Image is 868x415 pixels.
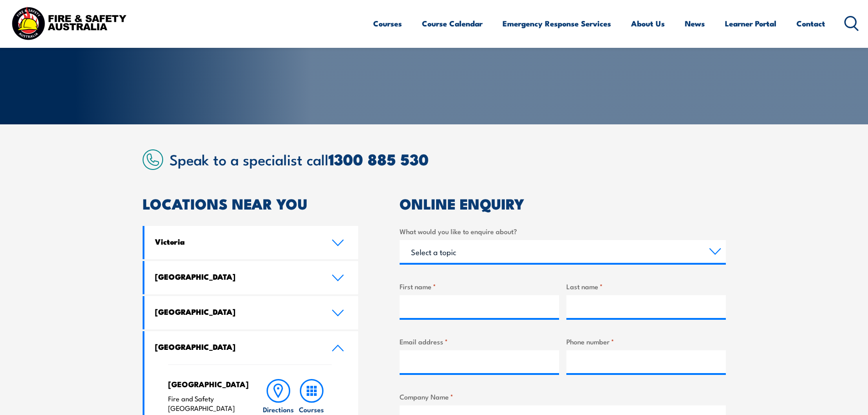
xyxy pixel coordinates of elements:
a: Emergency Response Services [503,11,611,36]
h4: Victoria [155,236,318,246]
a: 1300 885 530 [329,147,429,171]
a: Courses [373,11,402,36]
a: Contact [796,11,825,36]
h2: Speak to a specialist call [169,151,726,167]
h6: Courses [299,405,324,414]
a: About Us [631,11,665,36]
h4: [GEOGRAPHIC_DATA] [155,272,318,282]
h2: ONLINE ENQUIRY [400,197,726,210]
h4: [GEOGRAPHIC_DATA] [155,307,318,317]
label: Company Name [400,391,726,402]
label: Phone number [566,336,726,347]
a: [GEOGRAPHIC_DATA] [144,261,359,294]
a: Learner Portal [725,11,776,36]
h4: [GEOGRAPHIC_DATA] [168,379,244,389]
label: First name [400,281,559,292]
a: Course Calendar [422,11,483,36]
a: [GEOGRAPHIC_DATA] [144,296,359,329]
label: What would you like to enquire about? [400,226,726,236]
h2: LOCATIONS NEAR YOU [143,197,359,210]
a: [GEOGRAPHIC_DATA] [144,331,359,364]
h6: Directions [263,405,294,414]
a: Victoria [144,226,359,259]
label: Last name [566,281,726,292]
label: Email address [400,336,559,347]
a: News [685,11,705,36]
h4: [GEOGRAPHIC_DATA] [155,342,318,352]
